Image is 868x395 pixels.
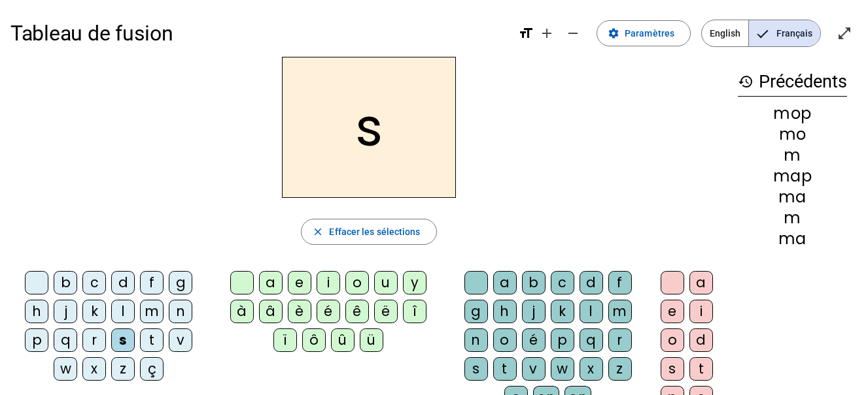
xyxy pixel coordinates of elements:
[374,271,398,294] div: u
[565,25,581,41] mat-icon: remove
[111,271,135,294] div: d
[317,271,340,294] div: i
[169,300,192,323] div: n
[608,27,619,39] mat-icon: settings
[551,271,574,294] div: c
[608,300,632,323] div: m
[689,328,713,352] div: d
[312,226,324,238] mat-icon: close
[661,300,684,323] div: e
[273,328,297,352] div: ï
[54,300,77,323] div: j
[282,57,456,198] h2: s
[493,357,517,381] div: t
[82,271,106,294] div: c
[608,271,632,294] div: f
[738,168,847,184] div: map
[689,300,713,323] div: i
[54,357,77,381] div: w
[82,357,106,381] div: x
[54,271,77,294] div: b
[738,74,754,89] mat-icon: history
[608,328,632,352] div: r
[169,328,192,352] div: v
[317,300,340,323] div: é
[493,328,517,352] div: o
[551,357,574,381] div: w
[288,300,311,323] div: è
[551,300,574,323] div: k
[302,328,326,352] div: ô
[738,127,847,142] div: mo
[701,20,821,47] mat-button-toggle-group: Language selection
[551,328,574,352] div: p
[464,357,488,381] div: s
[140,271,164,294] div: f
[831,20,858,46] button: Entrer en plein écran
[111,357,135,381] div: z
[111,328,135,352] div: s
[661,328,684,352] div: o
[608,357,632,381] div: z
[522,357,546,381] div: v
[738,148,847,163] div: m
[580,328,603,352] div: q
[10,12,508,54] h1: Tableau de fusion
[738,210,847,226] div: m
[288,271,311,294] div: e
[522,328,546,352] div: é
[230,300,254,323] div: à
[259,300,283,323] div: â
[54,328,77,352] div: q
[625,25,674,41] span: Paramètres
[597,20,691,46] button: Paramètres
[25,328,48,352] div: p
[738,231,847,247] div: ma
[345,271,369,294] div: o
[464,328,488,352] div: n
[140,357,164,381] div: ç
[329,224,420,240] span: Effacer les sélections
[345,300,369,323] div: ê
[169,271,192,294] div: g
[534,20,560,46] button: Augmenter la taille de la police
[140,300,164,323] div: m
[464,300,488,323] div: g
[82,300,106,323] div: k
[259,271,283,294] div: a
[738,106,847,121] div: mop
[661,357,684,381] div: s
[689,357,713,381] div: t
[360,328,383,352] div: ü
[580,271,603,294] div: d
[331,328,355,352] div: û
[738,189,847,205] div: ma
[25,300,48,323] div: h
[837,25,852,41] mat-icon: open_in_full
[111,300,135,323] div: l
[560,20,586,46] button: Diminuer la taille de la police
[580,300,603,323] div: l
[522,271,546,294] div: b
[738,67,847,97] h3: Précédents
[403,300,426,323] div: î
[702,20,748,46] span: English
[493,271,517,294] div: a
[374,300,398,323] div: ë
[518,25,534,41] mat-icon: format_size
[580,357,603,381] div: x
[140,328,164,352] div: t
[493,300,517,323] div: h
[749,20,820,46] span: Français
[689,271,713,294] div: a
[403,271,426,294] div: y
[301,219,436,245] button: Effacer les sélections
[82,328,106,352] div: r
[539,25,555,41] mat-icon: add
[522,300,546,323] div: j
